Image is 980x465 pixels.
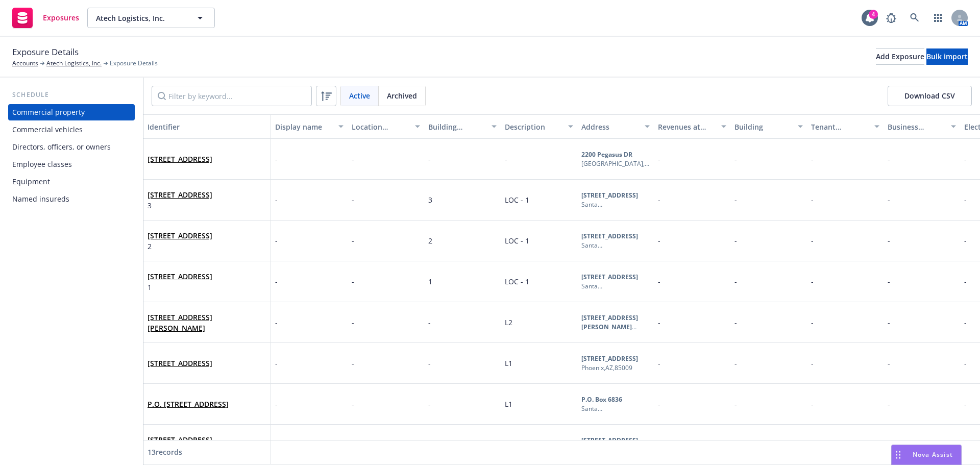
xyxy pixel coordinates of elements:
span: LOC - 1 [505,236,529,246]
span: - [964,154,967,164]
div: Commercial property [12,104,85,120]
span: [STREET_ADDRESS] [148,154,212,164]
span: - [658,154,660,164]
div: Tenant improvements [811,121,868,132]
button: Building number [424,114,501,139]
button: Location number [348,114,424,139]
button: Atech Logistics, Inc. [87,8,215,28]
span: - [658,236,660,246]
span: - [811,317,814,327]
div: 4 [869,9,878,18]
button: Business personal property (BPP) [884,114,960,139]
span: 1 [148,282,212,292]
span: - [658,277,660,286]
span: Atech Logistics, Inc. [96,13,184,23]
span: - [352,277,354,286]
span: - [352,154,354,164]
span: - [428,399,431,409]
span: - [275,276,278,287]
a: [STREET_ADDRESS][PERSON_NAME] [148,312,212,333]
span: - [888,277,890,286]
a: Equipment [8,174,135,190]
div: Address [581,121,639,132]
div: Display name [275,121,332,132]
a: Commercial property [8,104,135,120]
span: - [888,154,890,164]
span: Exposure Details [12,45,79,59]
a: [STREET_ADDRESS][PERSON_NAME] [148,435,212,455]
div: Santa [PERSON_NAME] , CA , 95401 [581,200,650,209]
a: Exposures [8,4,83,32]
span: 2 [428,236,432,246]
div: Building [734,121,792,132]
a: Atech Logistics, Inc. [46,59,102,68]
a: Commercial vehicles [8,121,135,138]
span: L1 [505,399,512,409]
div: Description [505,121,562,132]
span: L2 [505,317,512,327]
span: - [275,399,278,409]
div: Commercial vehicles [12,121,83,138]
div: Named insureds [12,191,69,207]
span: L1 [505,358,512,368]
a: [STREET_ADDRESS] [148,190,212,200]
span: Exposures [43,14,79,22]
b: 2200 Pegasus DR [581,150,632,159]
div: Equipment [12,174,50,190]
span: [STREET_ADDRESS] [148,358,212,369]
span: - [888,236,890,246]
span: Active [349,90,370,101]
span: - [275,439,278,450]
span: - [888,195,890,205]
span: - [734,195,737,205]
button: Add Exposure [876,48,924,65]
span: - [428,358,431,368]
span: - [964,236,967,246]
button: Download CSV [888,86,972,106]
a: Employee classes [8,156,135,173]
a: [STREET_ADDRESS] [148,154,212,164]
span: - [352,399,354,409]
span: [STREET_ADDRESS][PERSON_NAME] [148,434,266,456]
span: - [352,236,354,246]
button: Display name [271,114,348,139]
span: 2 [148,241,212,252]
b: [STREET_ADDRESS] [581,273,638,281]
span: - [888,317,890,327]
span: LOC - 1 [505,195,529,205]
b: [STREET_ADDRESS] [581,232,638,240]
b: [STREET_ADDRESS][PERSON_NAME] [581,436,638,454]
span: - [275,235,278,246]
div: Bulk import [926,49,968,64]
span: - [811,399,814,409]
span: LOC - 1 [505,277,529,286]
div: Building number [428,121,485,132]
div: Santa [PERSON_NAME] , CA , 95401 [581,241,650,250]
b: [STREET_ADDRESS][PERSON_NAME] [581,313,638,331]
button: Tenant improvements [807,114,884,139]
span: - [428,317,431,327]
span: - [352,317,354,327]
span: P.O. [STREET_ADDRESS] [148,399,229,409]
button: Revenues at location [654,114,730,139]
span: [STREET_ADDRESS] [148,230,212,241]
span: - [964,195,967,205]
div: Santa [PERSON_NAME] , CA , 95406 [581,404,650,413]
span: - [734,277,737,286]
b: [STREET_ADDRESS] [581,354,638,363]
div: Revenues at location [658,121,715,132]
span: - [734,399,737,409]
button: Description [501,114,577,139]
span: - [964,399,967,409]
span: - [888,358,890,368]
span: Nova Assist [913,450,953,459]
button: Building [730,114,807,139]
button: Bulk import [926,48,968,65]
input: Filter by keyword... [152,86,312,106]
span: - [275,154,278,164]
span: - [734,317,737,327]
span: - [734,154,737,164]
span: - [275,317,278,328]
span: - [658,195,660,205]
